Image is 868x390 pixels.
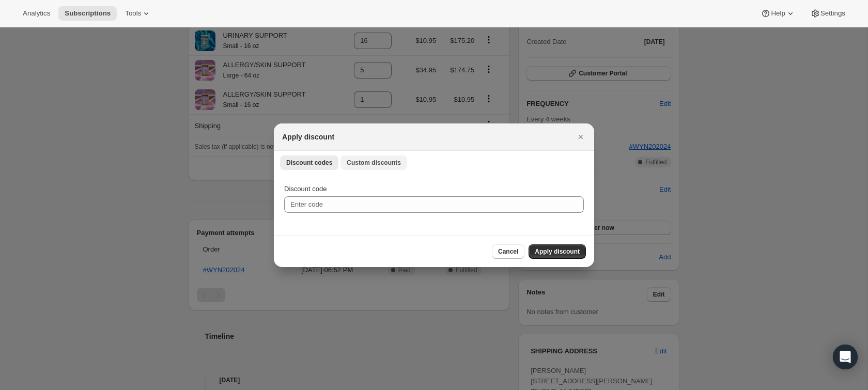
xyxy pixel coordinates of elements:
[284,196,584,213] input: Enter code
[125,9,141,18] span: Tools
[286,159,332,167] span: Discount codes
[347,159,401,167] span: Custom discounts
[58,6,117,21] button: Subscriptions
[23,9,50,18] span: Analytics
[17,6,56,21] button: Analytics
[804,6,851,21] button: Settings
[280,155,338,170] button: Discount codes
[771,9,785,18] span: Help
[535,247,580,256] span: Apply discount
[65,9,111,18] span: Subscriptions
[498,247,518,256] span: Cancel
[119,6,158,21] button: Tools
[340,155,407,170] button: Custom discounts
[492,244,524,259] button: Cancel
[274,174,594,236] div: Discount codes
[282,132,334,142] h2: Apply discount
[754,6,801,21] button: Help
[574,130,588,144] button: Close
[820,9,845,18] span: Settings
[833,345,858,369] div: Open Intercom Messenger
[284,185,327,193] span: Discount code
[529,244,586,259] button: Apply discount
